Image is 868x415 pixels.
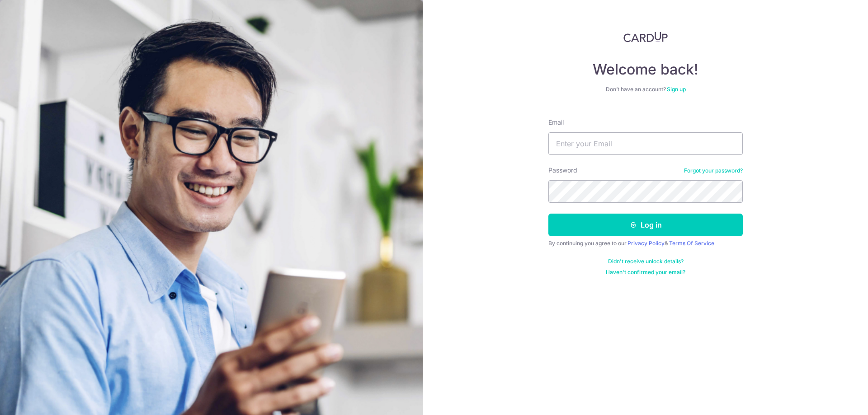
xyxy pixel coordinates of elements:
a: Didn't receive unlock details? [608,258,684,265]
a: Sign up [667,86,686,93]
a: Privacy Policy [627,240,665,247]
img: CardUp Logo [623,32,668,42]
a: Forgot your password? [684,167,743,174]
div: Don’t have an account? [548,86,743,93]
label: Email [548,118,564,127]
a: Terms Of Service [669,240,714,247]
a: Haven't confirmed your email? [606,269,685,276]
input: Enter your Email [548,132,743,155]
button: Log in [548,214,743,236]
div: By continuing you agree to our & [548,240,743,247]
h4: Welcome back! [548,61,743,79]
label: Password [548,166,577,175]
